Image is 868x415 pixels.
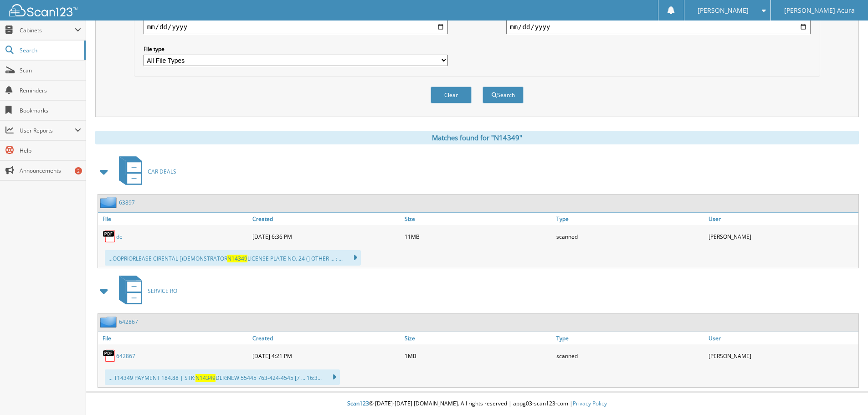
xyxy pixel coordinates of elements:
[402,213,555,225] a: Size
[98,213,250,225] a: File
[144,45,448,53] label: File type
[706,332,858,344] a: User
[20,167,81,174] span: Announcements
[347,400,369,407] span: Scan123
[20,87,81,94] span: Reminders
[402,347,555,365] div: 1MB
[116,233,122,241] a: dc
[483,87,524,103] button: Search
[250,213,402,225] a: Created
[20,67,81,74] span: Scan
[119,318,138,326] a: 642867
[706,347,858,365] div: [PERSON_NAME]
[573,400,607,407] a: Privacy Policy
[148,287,177,295] span: SERVICE RO
[20,107,81,114] span: Bookmarks
[250,347,402,365] div: [DATE] 4:21 PM
[554,213,706,225] a: Type
[227,255,247,262] span: N14349
[95,131,859,144] div: Matches found for "N14349"
[20,46,80,54] span: Search
[195,374,216,382] span: N14349
[706,213,858,225] a: User
[20,26,75,34] span: Cabinets
[100,197,119,208] img: folder2.png
[113,273,177,309] a: SERVICE RO
[250,332,402,344] a: Created
[402,332,555,344] a: Size
[144,20,448,34] input: start
[113,154,176,190] a: CAR DEALS
[20,127,75,134] span: User Reports
[116,352,135,360] a: 642867
[9,4,77,16] img: scan123-logo-white.svg
[86,393,868,415] div: © [DATE]-[DATE] [DOMAIN_NAME]. All rights reserved | appg03-scan123-com |
[98,332,250,344] a: File
[105,369,340,385] div: ... T14349 PAYMENT 184.88 | STK: DLR:NEW 55445 763-424-4545 [7 ... 16:3...
[20,147,81,154] span: Help
[554,227,706,246] div: scanned
[250,227,402,246] div: [DATE] 6:36 PM
[698,8,749,13] span: [PERSON_NAME]
[105,250,361,266] div: ...OOPRIORLEASE CIRENTAL [)DEMONSTRATOR LICENSE PLATE NO. 24 (] OTHER ... : ...
[119,199,135,206] a: 63897
[431,87,472,103] button: Clear
[103,230,116,243] img: PDF.png
[402,227,555,246] div: 11MB
[506,20,811,34] input: end
[554,332,706,344] a: Type
[706,227,858,246] div: [PERSON_NAME]
[103,349,116,363] img: PDF.png
[100,316,119,328] img: folder2.png
[148,168,176,175] span: CAR DEALS
[554,347,706,365] div: scanned
[784,8,855,13] span: [PERSON_NAME] Acura
[75,167,82,174] div: 2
